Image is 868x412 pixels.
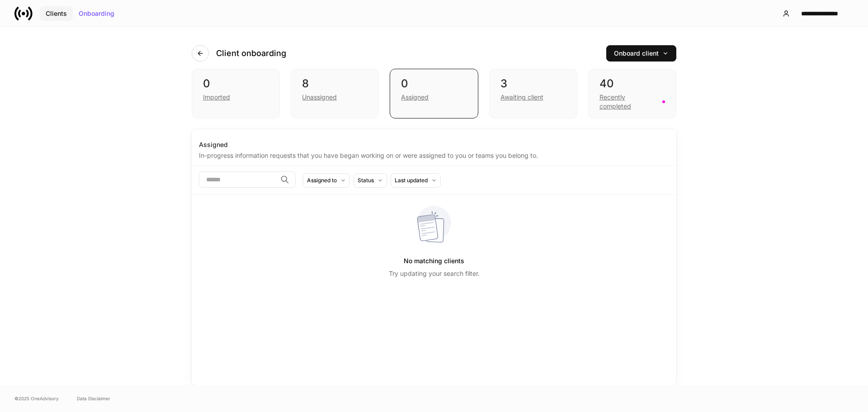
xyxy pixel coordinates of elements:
[199,149,669,160] div: In-progress information requests that you have began working on or were assigned to you or teams ...
[192,69,280,118] div: 0Imported
[500,93,543,102] div: Awaiting client
[390,69,478,118] div: 0Assigned
[489,69,577,118] div: 3Awaiting client
[303,173,350,188] button: Assigned to
[389,269,480,278] p: Try updating your search filter.
[614,50,669,57] div: Onboard client
[203,76,269,91] div: 0
[354,173,387,188] button: Status
[401,93,429,102] div: Assigned
[46,10,67,17] div: Clients
[401,76,467,91] div: 0
[599,93,657,111] div: Recently completed
[500,76,566,91] div: 3
[302,76,368,91] div: 8
[302,93,337,102] div: Unassigned
[599,76,665,91] div: 40
[391,173,441,188] button: Last updated
[395,176,428,185] div: Last updated
[79,10,114,17] div: Onboarding
[40,6,73,21] button: Clients
[291,69,379,118] div: 8Unassigned
[588,69,676,118] div: 40Recently completed
[77,395,110,402] a: Data Disclaimer
[358,176,374,185] div: Status
[73,6,120,21] button: Onboarding
[606,45,676,62] button: Onboard client
[199,140,669,149] div: Assigned
[307,176,337,185] div: Assigned to
[14,395,59,402] span: © 2025 OneAdvisory
[404,253,464,269] h5: No matching clients
[216,48,286,59] h4: Client onboarding
[203,93,230,102] div: Imported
